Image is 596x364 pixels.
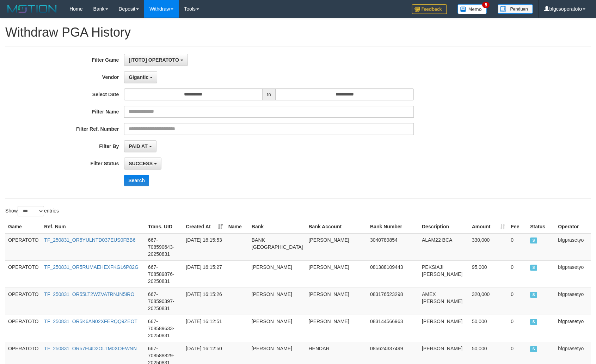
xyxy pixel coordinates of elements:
td: 0 [508,288,527,315]
th: Status [527,220,555,233]
td: 667-708589633-20250831 [145,315,183,342]
td: [PERSON_NAME] [306,233,368,261]
button: PAID AT [124,140,156,152]
td: 0 [508,315,527,342]
th: Description [419,220,469,233]
td: 667-708590643-20250831 [145,233,183,261]
td: [PERSON_NAME] [249,260,306,288]
td: 083176523298 [367,288,419,315]
th: Game [5,220,41,233]
td: PEKSIAJI [PERSON_NAME] [419,260,469,288]
th: Operator [555,220,591,233]
img: panduan.png [498,4,533,14]
button: SUCCESS [124,158,161,169]
td: [DATE] 16:15:26 [183,288,225,315]
td: [PERSON_NAME] [249,288,306,315]
td: bfgprasetyo [555,233,591,261]
a: TF_250831_OR5YULNTD037EUS0FBB6 [44,237,135,243]
td: 083144566963 [367,315,419,342]
img: Feedback.jpg [412,4,447,14]
span: to [262,88,276,100]
td: 081388109443 [367,260,419,288]
button: Search [124,175,149,186]
th: Bank [249,220,306,233]
a: TF_250831_OR57FI4D2OLTM0XOEWNN [44,346,137,351]
button: [ITOTO] OPERATOTO [124,54,188,66]
td: [DATE] 16:15:27 [183,260,225,288]
td: bfgprasetyo [555,260,591,288]
td: [DATE] 16:15:53 [183,233,225,261]
th: Created At: activate to sort column ascending [183,220,225,233]
td: AMEX [PERSON_NAME] [419,288,469,315]
td: 50,000 [469,315,508,342]
a: TF_250831_OR5RUMAEHEXFKGL6P82G [44,264,139,270]
td: 3040789854 [367,233,419,261]
td: OPERATOTO [5,288,41,315]
td: 0 [508,233,527,261]
td: [DATE] 16:12:51 [183,315,225,342]
img: MOTION_logo.png [5,4,59,14]
td: [PERSON_NAME] [306,288,368,315]
a: TF_250831_OR5K6AN02XFERQQ9ZEOT [44,319,137,324]
td: bfgprasetyo [555,288,591,315]
th: Trans. UID [145,220,183,233]
td: 0 [508,260,527,288]
span: SUCCESS [530,237,537,243]
td: bfgprasetyo [555,315,591,342]
span: SUCCESS [530,292,537,298]
td: 667-708590397-20250831 [145,288,183,315]
a: TF_250831_OR55LT2WZVATRNJN5IRO [44,291,134,297]
th: Bank Account [306,220,368,233]
th: Fee [508,220,527,233]
td: OPERATOTO [5,315,41,342]
span: SUCCESS [530,265,537,271]
td: 330,000 [469,233,508,261]
select: Showentries [18,206,44,216]
td: OPERATOTO [5,233,41,261]
td: 95,000 [469,260,508,288]
label: Show entries [5,206,59,216]
th: Amount: activate to sort column ascending [469,220,508,233]
th: Name [226,220,249,233]
td: [PERSON_NAME] [306,315,368,342]
td: [PERSON_NAME] [249,315,306,342]
td: 320,000 [469,288,508,315]
td: ALAM22 BCA [419,233,469,261]
span: 5 [482,2,490,8]
span: PAID AT [129,143,147,149]
th: Bank Number [367,220,419,233]
td: 667-708589876-20250831 [145,260,183,288]
td: BANK [GEOGRAPHIC_DATA] [249,233,306,261]
th: Ref. Num [41,220,145,233]
h1: Withdraw PGA History [5,25,591,39]
span: SUCCESS [530,319,537,325]
td: OPERATOTO [5,260,41,288]
span: [ITOTO] OPERATOTO [129,57,179,63]
span: SUCCESS [129,161,153,166]
span: Gigantic [129,74,148,80]
span: SUCCESS [530,346,537,352]
td: [PERSON_NAME] [306,260,368,288]
button: Gigantic [124,71,157,83]
img: Button%20Memo.svg [457,4,487,14]
td: [PERSON_NAME] [419,315,469,342]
